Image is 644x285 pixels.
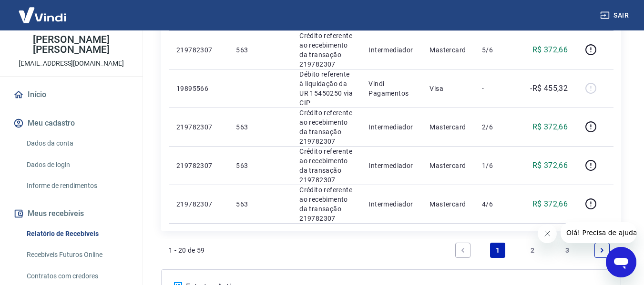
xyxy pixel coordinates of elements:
p: Crédito referente ao recebimento da transação 219782307 [299,108,353,146]
iframe: Mensagem da empresa [561,222,636,243]
p: 219782307 [176,45,221,55]
a: Dados da conta [23,134,131,153]
a: Next page [594,243,610,258]
p: R$ 372,66 [532,198,568,210]
p: Crédito referente ao recebimento da transação 219782307 [299,185,353,223]
button: Meu cadastro [11,113,131,134]
button: Meus recebíveis [11,203,131,224]
div: Palavras-chave [111,56,153,62]
p: R$ 372,66 [532,160,568,171]
p: 563 [236,122,284,132]
p: Débito referente à liquidação da UR 15450250 via CIP [299,69,353,108]
img: website_grey.svg [15,25,23,32]
a: Relatório de Recebíveis [23,224,131,244]
p: 2/6 [482,122,510,132]
p: 4/6 [482,199,510,209]
p: Mastercard [429,122,467,132]
p: Intermediador [368,199,414,209]
div: Domínio [50,56,73,62]
p: 5/6 [482,45,510,55]
a: Page 1 is your current page [490,243,505,258]
p: Crédito referente ao recebimento da transação 219782307 [299,31,353,69]
p: 563 [236,45,284,55]
p: 1 - 20 de 59 [169,246,205,255]
a: Dados de login [23,155,131,175]
a: Informe de rendimentos [23,176,131,196]
p: Crédito referente ao recebimento da transação 219782307 [299,147,353,185]
img: tab_keywords_by_traffic_grey.svg [101,55,108,63]
img: tab_domain_overview_orange.svg [40,55,47,63]
iframe: Botão para abrir a janela de mensagens [606,247,636,277]
a: Page 3 [560,243,575,258]
p: -R$ 455,32 [530,83,568,94]
p: [PERSON_NAME] [PERSON_NAME] [8,35,135,55]
p: Intermediador [368,161,414,170]
p: Mastercard [429,45,467,55]
a: Previous page [455,243,470,258]
img: Vindi [11,0,73,29]
p: Intermediador [368,122,414,132]
iframe: Fechar mensagem [538,224,557,243]
button: Sair [598,7,633,24]
p: Mastercard [429,161,467,170]
p: Mastercard [429,199,467,209]
p: [EMAIL_ADDRESS][DOMAIN_NAME] [19,59,124,69]
p: 219782307 [176,122,221,132]
p: - [482,84,510,93]
a: Recebíveis Futuros Online [23,245,131,265]
p: 1/6 [482,161,510,170]
a: Page 2 [525,243,540,258]
p: 219782307 [176,161,221,170]
p: 219782307 [176,199,221,209]
span: Olá! Precisa de ajuda? [6,7,80,14]
p: 563 [236,161,284,170]
img: logo_orange.svg [15,15,23,23]
p: R$ 372,66 [532,44,568,56]
p: Intermediador [368,45,414,55]
p: 563 [236,199,284,209]
p: 19895566 [176,84,221,93]
a: Início [11,84,131,105]
div: v 4.0.25 [27,15,47,23]
ul: Pagination [451,239,613,262]
p: Visa [429,84,467,93]
p: R$ 372,66 [532,121,568,133]
p: Vindi Pagamentos [368,79,414,98]
div: [PERSON_NAME]: [DOMAIN_NAME] [25,25,136,32]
